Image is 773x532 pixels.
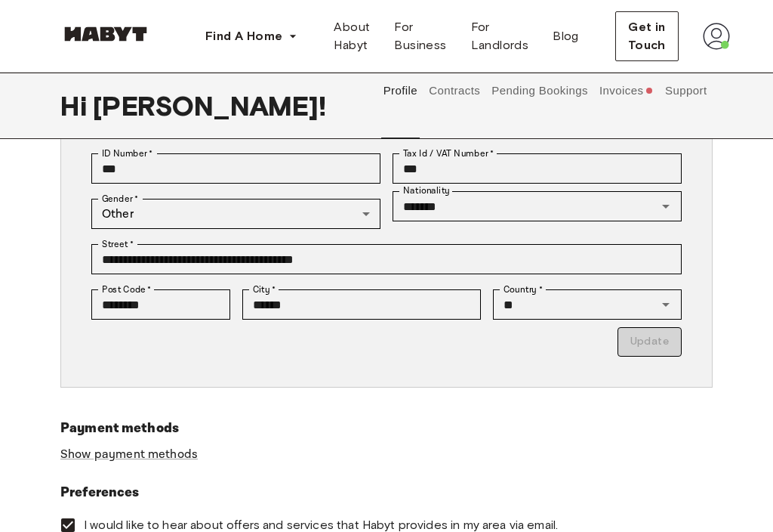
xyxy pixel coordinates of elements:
[382,12,458,60] a: For Business
[394,18,446,54] span: For Business
[427,73,482,109] button: Contracts
[102,237,134,251] label: Street
[93,90,326,122] span: [PERSON_NAME] !
[102,147,152,160] label: ID Number
[334,18,370,54] span: About Habyt
[322,12,382,60] a: About Habyt
[102,283,152,296] label: Post Code
[655,196,676,217] button: Open
[597,73,655,127] button: Invoices
[628,18,666,54] span: Get in Touch
[205,27,282,45] span: Find A Home
[60,90,93,122] span: Hi
[403,184,450,197] label: Nationality
[504,283,543,296] label: Country
[490,73,590,109] button: Pending Bookings
[403,147,494,160] label: Tax Id / VAT Number
[60,26,151,42] img: Habyt
[703,23,730,50] img: avatar
[91,199,380,229] div: Other
[655,294,676,315] button: Open
[253,283,276,296] label: City
[663,73,709,109] button: Support
[60,447,198,462] a: Show payment methods
[540,12,591,60] a: Blog
[615,11,679,61] button: Get in Touch
[459,12,541,60] a: For Landlords
[60,418,713,439] h6: Payment methods
[377,73,713,127] div: user profile tabs
[193,21,310,51] button: Find A Home
[102,192,138,206] label: Gender
[60,482,713,503] h6: Preferences
[553,27,579,45] span: Blog
[471,18,529,54] span: For Landlords
[381,73,420,109] button: Profile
